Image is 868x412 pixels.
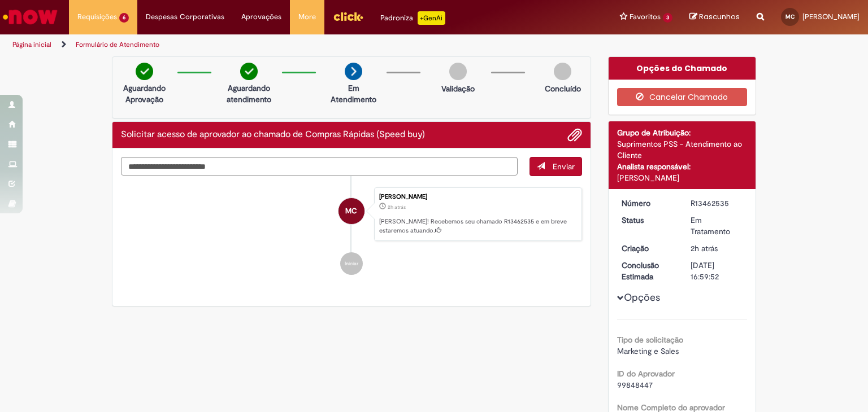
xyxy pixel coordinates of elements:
[345,198,357,225] span: MC
[121,187,582,242] li: Maria Julia Campos De Castro
[699,11,740,22] span: Rascunhos
[553,161,575,172] span: Enviar
[76,40,159,49] a: Formulário de Atendimento
[554,63,571,80] img: img-circle-grey.png
[617,127,748,138] div: Grupo de Atribuição:
[338,198,364,224] div: Maria Julia Campos De Castro
[379,217,576,235] p: [PERSON_NAME]! Recebemos seu chamado R13462535 e em breve estaremos atuando.
[388,204,406,211] time: 29/08/2025 13:59:49
[617,380,653,390] span: 99848447
[418,11,445,25] p: +GenAi
[691,198,743,209] div: R13462535
[545,83,581,94] p: Concluído
[8,34,570,55] ul: Trilhas de página
[691,243,718,253] time: 29/08/2025 13:59:49
[630,11,661,23] span: Favoritos
[617,172,748,183] div: [PERSON_NAME]
[326,82,381,105] p: Em Atendimento
[691,214,743,237] div: Em Tratamento
[609,57,756,80] div: Opções do Chamado
[298,11,316,23] span: More
[613,214,683,226] dt: Status
[785,13,795,20] span: MC
[380,11,445,25] div: Padroniza
[333,8,363,25] img: click_logo_yellow_360x200.png
[691,243,743,254] div: 29/08/2025 13:59:49
[663,13,672,23] span: 3
[617,335,683,345] b: Tipo de solicitação
[613,260,683,282] dt: Conclusão Estimada
[617,369,675,379] b: ID do Aprovador
[136,63,153,80] img: check-circle-green.png
[345,63,362,80] img: arrow-next.png
[1,6,59,28] img: ServiceNow
[691,243,718,253] span: 2h atrás
[77,11,117,23] span: Requisições
[617,88,748,106] button: Cancelar Chamado
[379,194,576,200] div: [PERSON_NAME]
[689,12,740,23] a: Rascunhos
[613,243,683,254] dt: Criação
[441,83,475,94] p: Validação
[617,346,679,356] span: Marketing e Sales
[617,161,748,172] div: Analista responsável:
[241,11,281,23] span: Aprovações
[121,157,518,176] textarea: Digite sua mensagem aqui...
[388,204,406,211] span: 2h atrás
[146,11,224,23] span: Despesas Corporativas
[613,198,683,209] dt: Número
[802,12,860,21] span: [PERSON_NAME]
[617,138,748,161] div: Suprimentos PSS - Atendimento ao Cliente
[222,82,276,105] p: Aguardando atendimento
[567,128,582,142] button: Adicionar anexos
[12,40,51,49] a: Página inicial
[240,63,258,80] img: check-circle-green.png
[121,130,425,140] h2: Solicitar acesso de aprovador ao chamado de Compras Rápidas (Speed buy) Histórico de tíquete
[121,176,582,287] ul: Histórico de tíquete
[117,82,172,105] p: Aguardando Aprovação
[530,157,582,176] button: Enviar
[449,63,467,80] img: img-circle-grey.png
[691,260,743,282] div: [DATE] 16:59:52
[119,13,129,23] span: 6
